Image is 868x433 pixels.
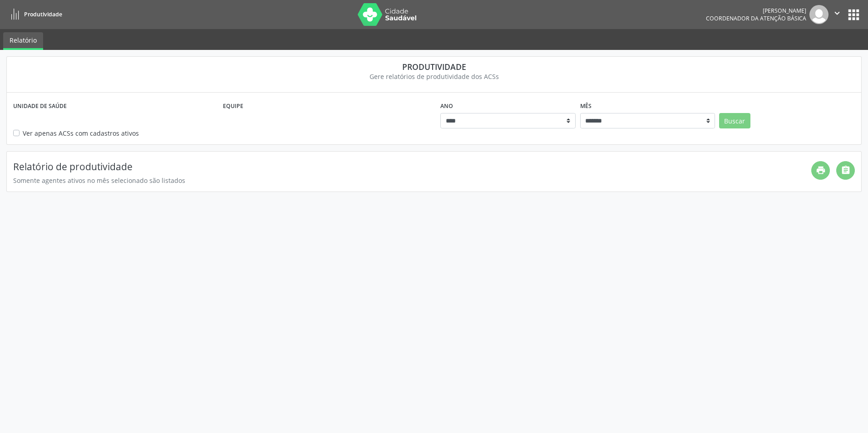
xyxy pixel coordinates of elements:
div: Gere relatórios de produtividade dos ACSs [13,72,855,81]
img: img [809,5,829,24]
button: Buscar [719,113,750,128]
div: Produtividade [13,62,855,72]
label: Ano [440,99,453,113]
i:  [832,8,842,18]
h4: Relatório de produtividade [13,161,811,172]
span: Produtividade [24,10,62,18]
label: Equipe [223,99,243,113]
a: Produtividade [6,7,62,22]
div: Somente agentes ativos no mês selecionado são listados [13,176,811,185]
div: [PERSON_NAME] [706,7,806,15]
button: apps [846,7,862,23]
span: Coordenador da Atenção Básica [706,15,806,22]
a: Relatório [3,32,43,50]
label: Unidade de saúde [13,99,67,113]
button:  [829,5,846,24]
label: Ver apenas ACSs com cadastros ativos [23,128,139,138]
label: Mês [580,99,592,113]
